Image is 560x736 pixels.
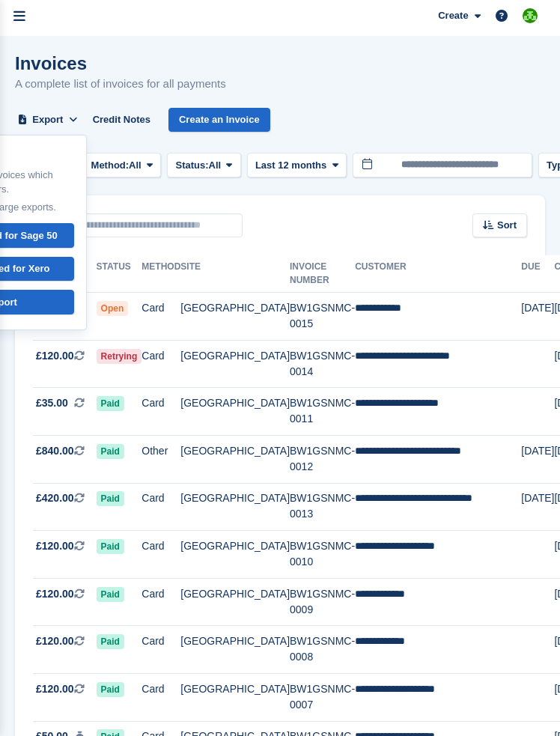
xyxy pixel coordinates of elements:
[141,626,180,674] td: Card
[438,8,468,23] span: Create
[97,301,129,316] span: Open
[36,443,74,459] span: £840.00
[87,108,156,133] a: Credit Notes
[36,490,74,506] span: £420.00
[180,531,290,579] td: [GEOGRAPHIC_DATA]
[141,293,180,341] td: Card
[523,8,538,23] img: Andrew Lacey
[180,435,290,483] td: [GEOGRAPHIC_DATA]
[521,483,554,531] td: [DATE]
[91,158,130,173] span: Method:
[141,340,180,388] td: Card
[15,53,226,73] h1: Invoices
[167,153,240,177] button: Status: All
[141,531,180,579] td: Card
[180,626,290,674] td: [GEOGRAPHIC_DATA]
[355,255,521,293] th: Customer
[97,491,124,506] span: Paid
[290,483,355,531] td: BW1GSNMC-0013
[290,293,355,341] td: BW1GSNMC-0015
[521,293,554,341] td: [DATE]
[180,340,290,388] td: [GEOGRAPHIC_DATA]
[36,538,74,554] span: £120.00
[36,681,74,697] span: £120.00
[141,483,180,531] td: Card
[141,255,180,293] th: Method
[290,388,355,436] td: BW1GSNMC-0011
[521,435,554,483] td: [DATE]
[180,673,290,721] td: [GEOGRAPHIC_DATA]
[180,578,290,626] td: [GEOGRAPHIC_DATA]
[175,158,208,173] span: Status:
[129,158,141,173] span: All
[290,340,355,388] td: BW1GSNMC-0014
[209,158,222,173] span: All
[97,634,124,649] span: Paid
[97,349,142,364] span: Retrying
[97,587,124,602] span: Paid
[141,435,180,483] td: Other
[180,293,290,341] td: [GEOGRAPHIC_DATA]
[97,682,124,697] span: Paid
[36,395,68,411] span: £35.00
[255,158,326,173] span: Last 12 months
[32,112,63,127] span: Export
[97,255,142,293] th: Status
[141,578,180,626] td: Card
[36,348,74,364] span: £120.00
[290,531,355,579] td: BW1GSNMC-0010
[290,255,355,293] th: Invoice Number
[290,673,355,721] td: BW1GSNMC-0007
[36,633,74,649] span: £120.00
[290,578,355,626] td: BW1GSNMC-0009
[247,153,347,177] button: Last 12 months
[97,539,124,554] span: Paid
[97,444,124,459] span: Paid
[497,218,517,233] span: Sort
[15,76,226,93] p: A complete list of invoices for all payments
[83,153,162,177] button: Method: All
[290,435,355,483] td: BW1GSNMC-0012
[36,586,74,602] span: £120.00
[521,255,554,293] th: Due
[180,255,290,293] th: Site
[180,388,290,436] td: [GEOGRAPHIC_DATA]
[15,108,81,133] button: Export
[141,673,180,721] td: Card
[180,483,290,531] td: [GEOGRAPHIC_DATA]
[290,626,355,674] td: BW1GSNMC-0008
[168,108,270,133] a: Create an Invoice
[97,396,124,411] span: Paid
[141,388,180,436] td: Card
